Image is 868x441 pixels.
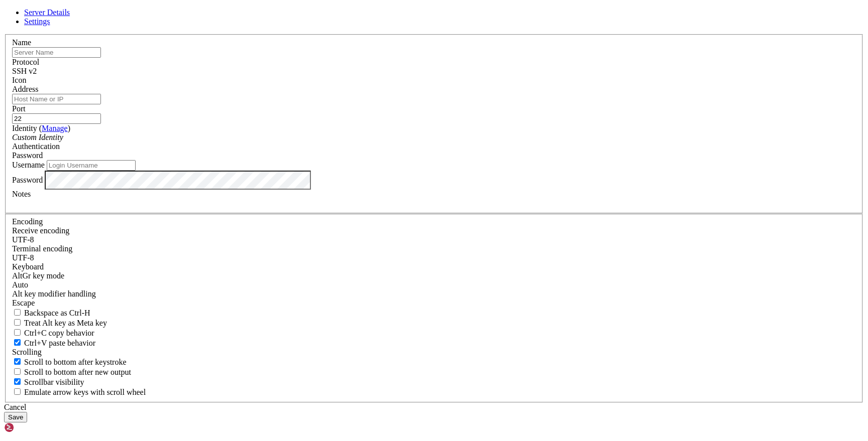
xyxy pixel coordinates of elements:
[12,299,856,308] div: Escape
[12,113,101,124] input: Port Number
[12,161,45,169] label: Username
[12,244,72,253] label: The default terminal encoding. ISO-2022 enables character map translations (like graphics maps). ...
[12,271,64,280] label: Set the expected encoding for data received from the host. If the encodings do not match, visual ...
[12,151,856,160] div: Password
[12,217,43,226] label: Encoding
[12,226,69,235] label: Set the expected encoding for data received from the host. If the encodings do not match, visual ...
[14,378,21,385] input: Scrollbar visibility
[12,253,34,262] span: UTF-8
[12,58,39,66] label: Protocol
[24,8,70,17] a: Server Details
[47,160,136,171] input: Login Username
[24,17,50,26] a: Settings
[12,47,101,58] input: Server Name
[14,319,21,326] input: Treat Alt key as Meta key
[12,388,146,396] label: When using the alternative screen buffer, and DECCKM (Application Cursor Keys) is active, mouse w...
[12,289,96,298] label: Controls how the Alt key is handled. Escape: Send an ESC prefix. 8-Bit: Add 128 to the typed char...
[4,422,62,432] img: Shellngn
[12,85,38,93] label: Address
[12,309,90,317] label: If true, the backspace should send BS ('\x08', aka ^H). Otherwise the backspace key should send '...
[14,388,21,395] input: Emulate arrow keys with scroll wheel
[12,67,856,76] div: SSH v2
[24,309,90,317] span: Backspace as Ctrl-H
[24,329,94,337] span: Ctrl+C copy behavior
[12,329,94,337] label: Ctrl-C copies if true, send ^C to host if false. Ctrl-Shift-C sends ^C to host if true, copies if...
[12,133,856,142] div: Custom Identity
[14,309,21,316] input: Backspace as Ctrl-H
[4,412,27,422] button: Save
[12,151,43,160] span: Password
[24,378,84,386] span: Scrollbar visibility
[12,280,28,289] span: Auto
[24,339,95,347] span: Ctrl+V paste behavior
[12,235,856,244] div: UTF-8
[24,388,146,396] span: Emulate arrow keys with scroll wheel
[12,76,26,84] label: Icon
[12,280,856,289] div: Auto
[39,124,70,132] span: ( )
[12,175,43,184] label: Password
[12,104,26,113] label: Port
[12,235,34,244] span: UTF-8
[12,142,60,151] label: Authentication
[14,358,21,365] input: Scroll to bottom after keystroke
[24,358,127,366] span: Scroll to bottom after keystroke
[12,358,127,366] label: Whether to scroll to the bottom on any keystroke.
[12,124,70,132] label: Identity
[12,368,131,376] label: Scroll to bottom after new output.
[42,124,68,132] a: Manage
[12,319,107,327] label: Whether the Alt key acts as a Meta key or as a distinct Alt key.
[14,329,21,336] input: Ctrl+C copy behavior
[12,190,31,198] label: Notes
[12,348,42,356] label: Scrolling
[12,378,84,386] label: The vertical scrollbar mode.
[12,67,37,75] span: SSH v2
[12,339,95,347] label: Ctrl+V pastes if true, sends ^V to host if false. Ctrl+Shift+V sends ^V to host if true, pastes i...
[14,368,21,375] input: Scroll to bottom after new output
[24,319,107,327] span: Treat Alt key as Meta key
[12,299,35,307] span: Escape
[4,403,864,412] div: Cancel
[12,94,101,104] input: Host Name or IP
[12,133,63,141] i: Custom Identity
[14,339,21,346] input: Ctrl+V paste behavior
[12,38,31,47] label: Name
[12,253,856,262] div: UTF-8
[24,368,131,376] span: Scroll to bottom after new output
[12,262,44,271] label: Keyboard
